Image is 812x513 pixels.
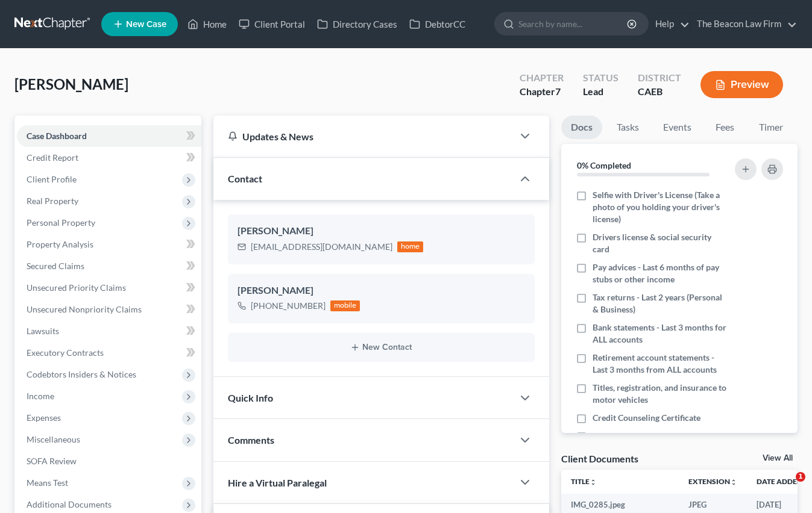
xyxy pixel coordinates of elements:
[27,412,61,423] span: Expenses
[330,300,360,311] div: mobile
[593,322,728,346] span: Bank statements - Last 3 months for ALL accounts
[583,71,618,85] div: Status
[17,450,201,472] a: SOFA Review
[607,116,649,139] a: Tasks
[251,300,326,312] div: [PHONE_NUMBER]
[17,255,201,277] a: Secured Claims
[238,343,525,352] button: New Contact
[17,125,201,147] a: Case Dashboard
[577,160,631,170] strong: 0% Completed
[27,282,126,293] span: Unsecured Priority Claims
[27,304,142,314] span: Unsecured Nonpriority Claims
[730,479,737,486] i: unfold_more
[233,13,311,35] a: Client Portal
[27,369,136,379] span: Codebtors Insiders & Notices
[27,131,87,141] span: Case Dashboard
[688,477,737,486] a: Extensionunfold_more
[757,477,811,486] a: Date Added expand_more
[228,477,327,488] span: Hire a Virtual Paralegal
[583,85,618,99] div: Lead
[796,472,805,482] span: 1
[749,116,793,139] a: Timer
[126,20,166,29] span: New Case
[27,477,68,488] span: Means Test
[593,291,728,316] span: Tax returns - Last 2 years (Personal & Business)
[649,13,690,35] a: Help
[17,277,201,299] a: Unsecured Priority Claims
[520,85,564,99] div: Chapter
[27,196,78,206] span: Real Property
[653,116,701,139] a: Events
[17,320,201,342] a: Lawsuits
[27,499,112,509] span: Additional Documents
[561,452,638,465] div: Client Documents
[593,412,700,424] span: Credit Counseling Certificate
[27,434,80,444] span: Miscellaneous
[27,456,77,466] span: SOFA Review
[397,241,424,252] div: home
[27,239,93,249] span: Property Analysis
[238,284,525,298] div: [PERSON_NAME]
[17,342,201,364] a: Executory Contracts
[691,13,797,35] a: The Beacon Law Firm
[518,13,629,35] input: Search by name...
[593,231,728,255] span: Drivers license & social security card
[763,454,793,462] a: View All
[228,130,499,143] div: Updates & News
[14,75,128,93] span: [PERSON_NAME]
[251,241,392,253] div: [EMAIL_ADDRESS][DOMAIN_NAME]
[561,116,602,139] a: Docs
[555,85,561,97] span: 7
[403,13,471,35] a: DebtorCC
[771,472,800,501] iframe: Intercom live chat
[17,234,201,255] a: Property Analysis
[27,326,59,336] span: Lawsuits
[17,147,201,169] a: Credit Report
[700,71,783,98] button: Preview
[27,217,95,228] span: Personal Property
[593,261,728,285] span: Pay advices - Last 6 months of pay stubs or other income
[593,430,728,454] span: Separation agreements or decrees of divorces
[638,85,681,99] div: CAEB
[638,71,681,85] div: District
[520,71,564,85] div: Chapter
[571,477,597,486] a: Titleunfold_more
[228,392,273,403] span: Quick Info
[17,299,201,320] a: Unsecured Nonpriority Claims
[238,224,525,238] div: [PERSON_NAME]
[27,174,77,184] span: Client Profile
[181,13,233,35] a: Home
[593,352,728,376] span: Retirement account statements - Last 3 months from ALL accounts
[27,347,104,358] span: Executory Contracts
[590,479,597,486] i: unfold_more
[27,391,54,401] span: Income
[311,13,403,35] a: Directory Cases
[706,116,744,139] a: Fees
[27,261,84,271] span: Secured Claims
[593,189,728,225] span: Selfie with Driver's License (Take a photo of you holding your driver's license)
[593,382,728,406] span: Titles, registration, and insurance to motor vehicles
[27,152,78,163] span: Credit Report
[228,434,274,446] span: Comments
[228,173,262,184] span: Contact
